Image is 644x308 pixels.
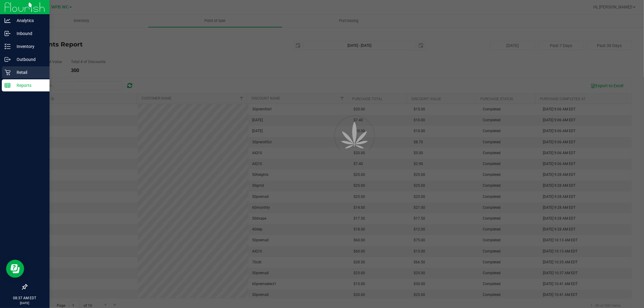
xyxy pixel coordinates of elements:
[6,260,24,278] iframe: Resource center
[11,56,47,63] p: Outbound
[11,17,47,24] p: Analytics
[11,82,47,89] p: Reports
[5,56,11,62] inline-svg: Outbound
[5,17,11,24] inline-svg: Analytics
[3,301,47,305] p: [DATE]
[5,82,11,88] inline-svg: Reports
[11,69,47,76] p: Retail
[5,30,11,37] inline-svg: Inbound
[3,295,47,301] p: 08:37 AM EDT
[11,30,47,37] p: Inbound
[5,69,11,75] inline-svg: Retail
[5,43,11,49] inline-svg: Inventory
[11,43,47,50] p: Inventory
